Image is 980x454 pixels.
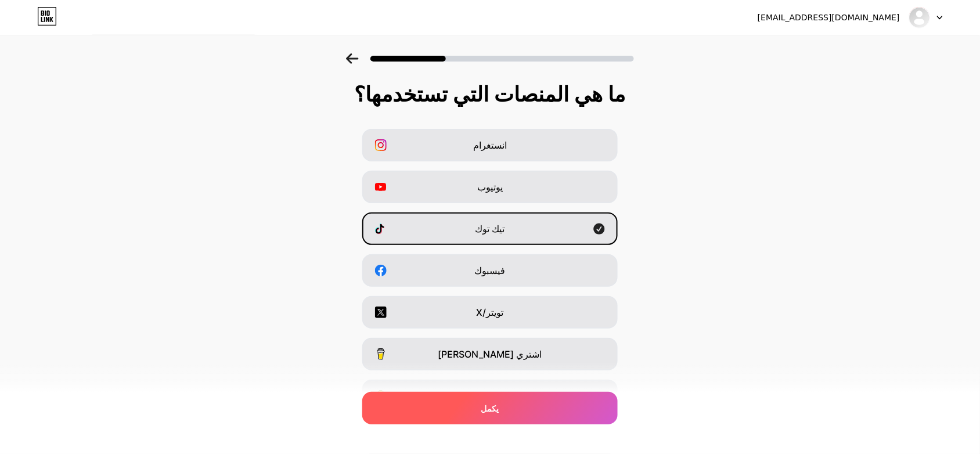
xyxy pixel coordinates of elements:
[355,81,626,107] font: ما هي المنصات التي تستخدمها؟
[435,432,546,444] font: لدي موقع على شبكة الإنترنت
[758,13,900,22] font: [EMAIL_ADDRESS][DOMAIN_NAME]
[477,307,504,318] font: تويتر/X
[477,181,503,193] font: يوتيوب
[481,403,499,413] font: يكمل
[475,223,505,235] font: تيك توك
[473,139,507,151] font: انستغرام
[469,390,512,402] font: سناب شات
[475,265,506,276] font: فيسبوك
[909,6,931,28] img: محمد454
[438,348,542,360] font: اشتري [PERSON_NAME]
